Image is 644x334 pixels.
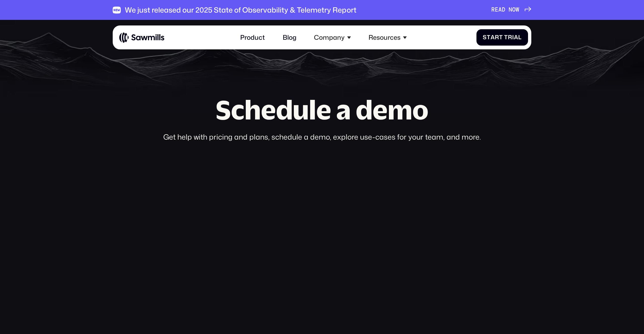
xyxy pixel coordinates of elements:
[509,7,512,13] span: N
[508,34,512,41] span: r
[504,34,508,41] span: T
[491,7,495,13] span: R
[512,34,514,41] span: i
[476,29,528,46] a: StartTrial
[516,7,519,13] span: W
[235,29,270,46] a: Product
[309,29,356,46] div: Company
[113,132,531,142] div: Get help with pricing and plans, schedule a demo, explore use-cases for your team, and more.
[491,7,531,13] a: READNOW
[369,34,400,41] div: Resources
[483,34,487,41] span: S
[364,29,412,46] div: Resources
[487,34,491,41] span: t
[495,34,499,41] span: r
[314,34,345,41] div: Company
[514,34,518,41] span: a
[502,7,505,13] span: D
[499,34,503,41] span: t
[495,7,498,13] span: E
[113,97,531,123] h1: Schedule a demo
[278,29,301,46] a: Blog
[125,6,356,14] div: We just released our 2025 State of Observability & Telemetry Report
[518,34,522,41] span: l
[498,7,502,13] span: A
[512,7,516,13] span: O
[491,34,495,41] span: a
